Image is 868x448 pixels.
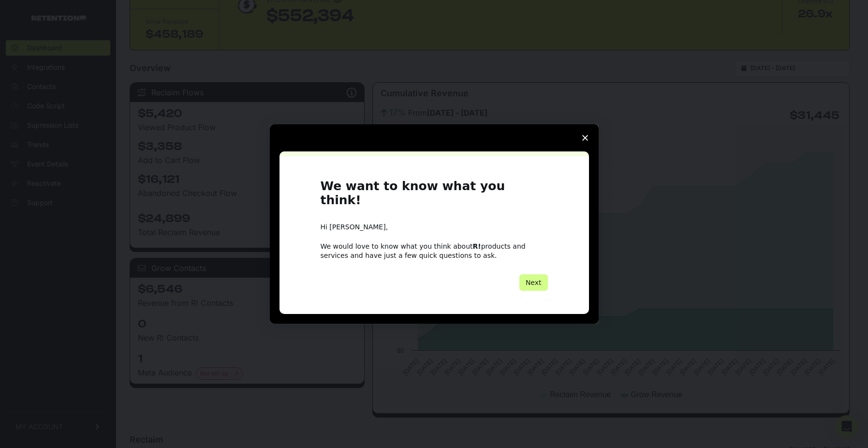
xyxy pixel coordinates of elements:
[519,274,548,291] button: Next
[321,179,548,213] h1: We want to know what you think!
[572,124,599,151] span: Close survey
[321,242,548,259] div: We would love to know what you think about products and services and have just a few quick questi...
[321,223,548,232] div: Hi [PERSON_NAME],
[473,242,481,250] b: R!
